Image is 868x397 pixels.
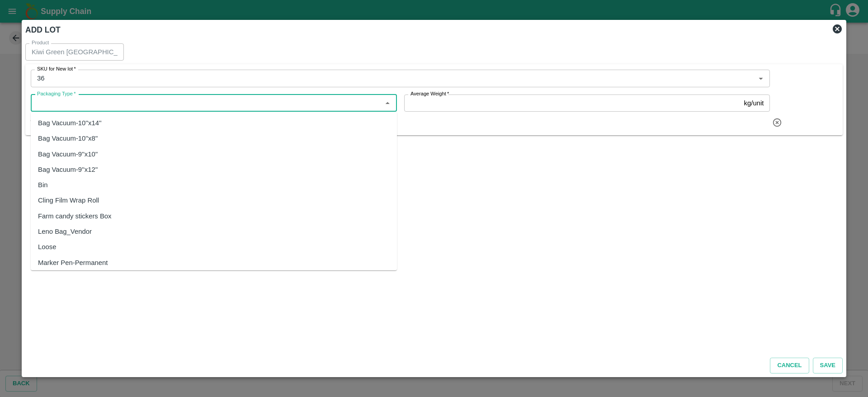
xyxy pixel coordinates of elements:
[410,90,449,98] label: Average Weight
[770,358,809,373] button: Cancel
[382,97,393,109] button: Close
[38,258,108,268] div: Marker Pen-Permanent
[38,195,99,205] div: Cling Film Wrap Roll
[38,227,92,236] div: Leno Bag_Vendor
[38,165,98,175] div: Bag Vacuum-9''x12''
[25,139,54,155] button: + ADD
[38,118,102,128] div: Bag Vacuum-10''x14''
[37,66,76,73] label: SKU for New lot
[25,25,61,34] b: ADD LOT
[38,133,98,143] div: Bag Vacuum-10''x8''
[38,149,98,159] div: Bag Vacuum-9''x10''
[38,242,56,252] div: Loose
[744,98,764,108] p: kg/unit
[813,358,843,373] button: Save
[38,180,47,190] div: Bin
[38,211,112,221] div: Farm candy stickers Box
[755,72,767,84] button: Open
[32,39,49,47] label: Product
[37,90,76,98] label: Packaging Type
